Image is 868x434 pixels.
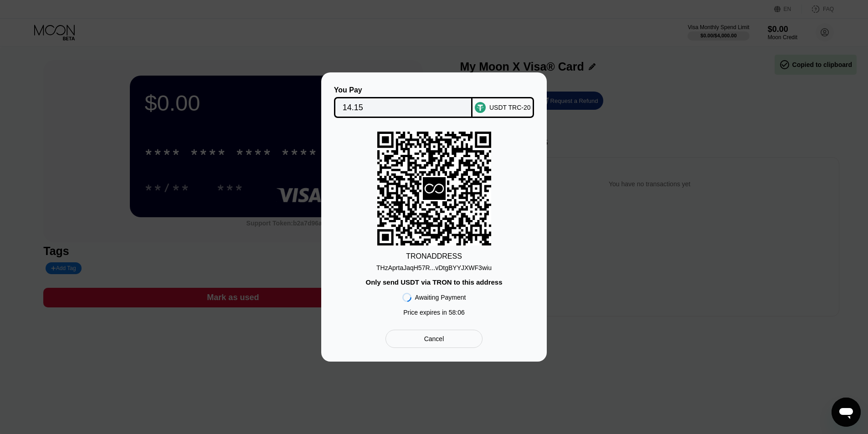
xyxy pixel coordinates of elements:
[415,294,466,301] div: Awaiting Payment
[449,309,465,316] span: 58 : 06
[403,309,465,316] div: Price expires in
[385,330,483,348] div: Cancel
[489,104,531,111] div: USDT TRC-20
[406,252,462,260] div: TRON ADDRESS
[832,398,861,427] iframe: Button to launch messaging window
[334,86,473,94] div: You Pay
[376,260,492,271] div: THzAprtaJaqH57R...vDtgBYYJXWF3wiu
[335,86,533,118] div: You PayUSDT TRC-20
[365,278,502,286] div: Only send USDT via TRON to this address
[424,335,444,343] div: Cancel
[376,264,492,271] div: THzAprtaJaqH57R...vDtgBYYJXWF3wiu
